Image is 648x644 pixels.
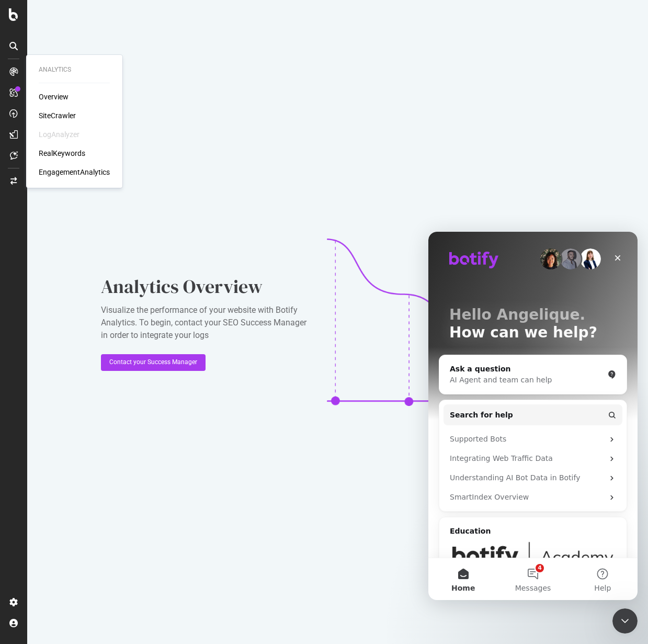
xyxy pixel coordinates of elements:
[109,358,197,367] div: Contact your Success Manager
[612,608,638,634] iframe: Intercom live chat
[101,304,310,342] div: Visualize the performance of your website with Botify Analytics. To begin, contact your SEO Succe...
[39,92,69,102] a: Overview
[428,232,638,600] iframe: Intercom live chat
[101,274,310,300] div: Analytics Overview
[101,354,206,371] button: Contact your Success Manager
[39,148,85,159] a: RealKeywords
[39,167,110,177] a: EngagementAnalytics
[39,129,79,140] div: LogAnalyzer
[39,110,76,121] a: SiteCrawler
[39,65,110,74] div: Analytics
[327,239,574,406] img: CaL_T18e.png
